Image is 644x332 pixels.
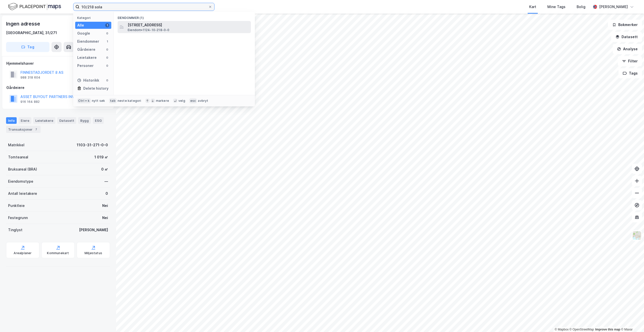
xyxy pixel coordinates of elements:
[599,4,628,10] div: [PERSON_NAME]
[8,2,61,11] img: logo.f888ab2527a4732fd821a326f86c7f29.svg
[6,60,110,66] div: Hjemmelshaver
[178,99,185,103] div: velg
[105,48,109,52] div: 0
[114,12,255,21] div: Eiendommer (1)
[109,98,117,103] div: tab
[33,117,55,124] div: Leietakere
[14,251,32,255] div: Arealplaner
[6,42,49,52] button: Tag
[20,100,40,104] div: 916 164 882
[555,328,569,331] a: Mapbox
[77,55,97,61] div: Leietakere
[529,4,536,10] div: Kart
[8,142,24,148] div: Matrikkel
[8,178,33,184] div: Eiendomstype
[619,68,642,78] button: Tags
[77,142,108,148] div: 1103-31-271-0-0
[6,20,41,28] div: Ingen adresse
[198,99,208,103] div: avbryt
[47,251,69,255] div: Kommunekart
[79,227,108,233] div: [PERSON_NAME]
[19,117,31,124] div: Eiere
[8,203,25,209] div: Punktleie
[77,30,90,36] div: Google
[6,117,17,124] div: Info
[189,98,197,103] div: esc
[57,117,76,124] div: Datasett
[102,203,108,209] div: Nei
[104,178,108,184] div: —
[77,38,99,44] div: Eiendommer
[547,4,566,10] div: Mine Tags
[102,215,108,221] div: Nei
[8,191,37,197] div: Antall leietakere
[8,215,28,221] div: Festegrunn
[595,328,620,331] a: Improve this map
[105,78,109,82] div: 0
[94,154,108,160] div: 1 019 ㎡
[570,328,594,331] a: OpenStreetMap
[34,127,39,132] div: 7
[20,76,40,80] div: 988 318 604
[83,85,109,91] div: Delete history
[85,251,102,255] div: Miljøstatus
[101,166,108,172] div: 0 ㎡
[156,99,169,103] div: markere
[128,22,249,28] span: [STREET_ADDRESS]
[6,85,110,91] div: Gårdeiere
[611,32,642,42] button: Datasett
[128,28,170,32] span: Eiendom • 1124-10-218-0-0
[105,31,109,35] div: 0
[6,30,57,36] div: [GEOGRAPHIC_DATA], 31/271
[77,77,99,83] div: Historikk
[6,126,41,133] div: Transaksjoner
[618,56,642,66] button: Filter
[105,191,108,197] div: 0
[8,166,37,172] div: Bruksareal (BRA)
[619,308,644,332] iframe: Chat Widget
[77,16,111,20] div: Kategori
[105,64,109,68] div: 0
[105,39,109,43] div: 1
[105,56,109,60] div: 0
[118,99,141,103] div: neste kategori
[613,44,642,54] button: Analyse
[105,23,109,27] div: 1
[78,117,91,124] div: Bygg
[608,20,642,30] button: Bokmerker
[577,4,585,10] div: Bolig
[77,46,95,53] div: Gårdeiere
[8,227,22,233] div: Tinglyst
[8,154,28,160] div: Tomteareal
[77,98,91,103] div: Ctrl + k
[77,22,84,28] div: Alle
[632,231,642,240] img: Z
[79,3,208,11] input: Søk på adresse, matrikkel, gårdeiere, leietakere eller personer
[92,99,105,103] div: nytt søk
[77,63,94,69] div: Personer
[93,117,104,124] div: ESG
